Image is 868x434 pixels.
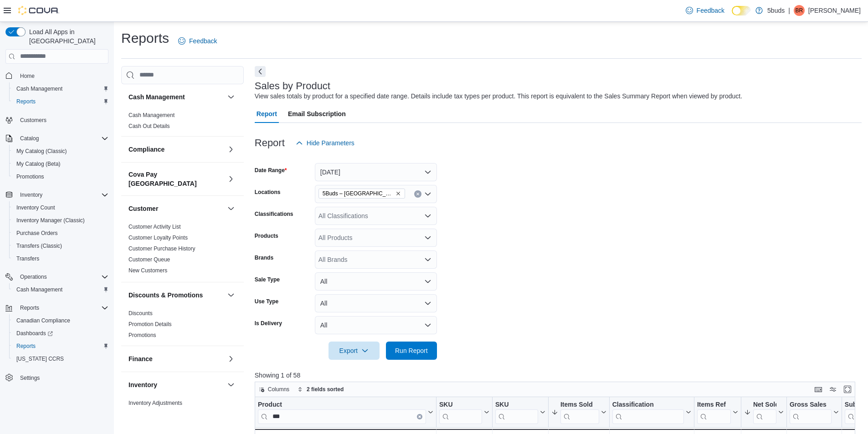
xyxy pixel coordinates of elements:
[128,332,156,338] a: Promotions
[128,380,224,389] button: Inventory
[424,190,431,198] button: Open list of options
[13,315,108,326] span: Canadian Compliance
[16,133,42,144] button: Catalog
[796,5,803,16] span: BR
[424,256,431,263] button: Open list of options
[9,145,112,158] button: My Catalog (Classic)
[16,255,39,262] span: Transfers
[258,400,426,424] div: Product
[16,148,67,155] span: My Catalog (Classic)
[9,283,112,296] button: Cash Management
[790,400,832,409] div: Gross Sales
[2,371,112,384] button: Settings
[255,167,287,174] label: Date Range
[13,315,74,326] a: Canadian Compliance
[13,228,62,239] a: Purchase Orders
[255,210,293,218] label: Classifications
[13,171,108,182] span: Promotions
[18,6,59,15] img: Cova
[813,384,824,395] button: Keyboard shortcuts
[439,400,482,409] div: SKU
[292,134,358,152] button: Hide Parameters
[294,384,347,395] button: 2 fields sorted
[257,105,277,123] span: Report
[697,6,724,15] span: Feedback
[16,173,44,180] span: Promotions
[2,301,112,314] button: Reports
[2,69,112,82] button: Home
[16,302,108,313] span: Reports
[9,227,112,240] button: Purchase Orders
[128,224,181,230] a: Customer Activity List
[16,330,53,337] span: Dashboards
[226,92,236,102] button: Cash Management
[424,212,431,220] button: Open list of options
[226,379,236,390] button: Inventory
[732,6,751,15] input: Dark Mode
[16,133,108,144] span: Catalog
[128,123,170,129] a: Cash Out Details
[16,85,62,92] span: Cash Management
[128,267,167,274] span: New Customers
[288,105,346,123] span: Email Subscription
[226,174,236,184] button: Cova Pay [GEOGRAPHIC_DATA]
[13,353,108,364] span: Washington CCRS
[16,372,108,383] span: Settings
[13,240,108,251] span: Transfers (Classic)
[16,115,50,126] a: Customers
[9,340,112,352] button: Reports
[2,271,112,283] button: Operations
[788,5,790,16] p: |
[128,204,224,213] button: Customer
[9,201,112,214] button: Inventory Count
[9,314,112,327] button: Canadian Compliance
[128,204,158,213] h3: Customer
[226,203,236,214] button: Customer
[128,234,188,241] span: Customer Loyalty Points
[128,380,157,389] h3: Inventory
[128,145,164,154] h3: Compliance
[16,217,85,224] span: Inventory Manager (Classic)
[5,66,108,408] nav: Complex example
[255,371,862,380] p: Showing 1 of 58
[128,332,156,339] span: Promotions
[612,400,683,409] div: Classification
[612,400,691,424] button: Classification
[16,70,108,82] span: Home
[16,160,61,168] span: My Catalog (Beta)
[16,114,108,126] span: Customers
[128,354,153,363] h3: Finance
[226,290,236,301] button: Discounts & Promotions
[697,400,731,409] div: Items Ref
[13,202,59,213] a: Inventory Count
[13,253,43,264] a: Transfers
[128,400,182,406] a: Inventory Adjustments
[697,400,731,424] div: Items Ref
[16,342,36,350] span: Reports
[128,321,172,328] span: Promotion Details
[268,386,289,393] span: Columns
[753,400,776,424] div: Net Sold
[128,92,185,102] h3: Cash Management
[414,190,421,198] button: Clear input
[128,112,175,118] a: Cash Management
[13,96,39,107] a: Reports
[128,245,195,252] span: Customer Purchase History
[767,5,785,16] p: 5buds
[128,256,170,263] a: Customer Queue
[13,341,39,352] a: Reports
[255,66,266,77] button: Next
[827,384,838,395] button: Display options
[744,400,784,424] button: Net Sold
[255,254,273,261] label: Brands
[13,353,67,364] a: [US_STATE] CCRS
[128,170,224,188] button: Cova Pay [GEOGRAPHIC_DATA]
[255,276,280,283] label: Sale Type
[189,36,217,46] span: Feedback
[13,328,108,339] span: Dashboards
[128,145,224,154] button: Compliance
[13,83,66,94] a: Cash Management
[13,202,108,213] span: Inventory Count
